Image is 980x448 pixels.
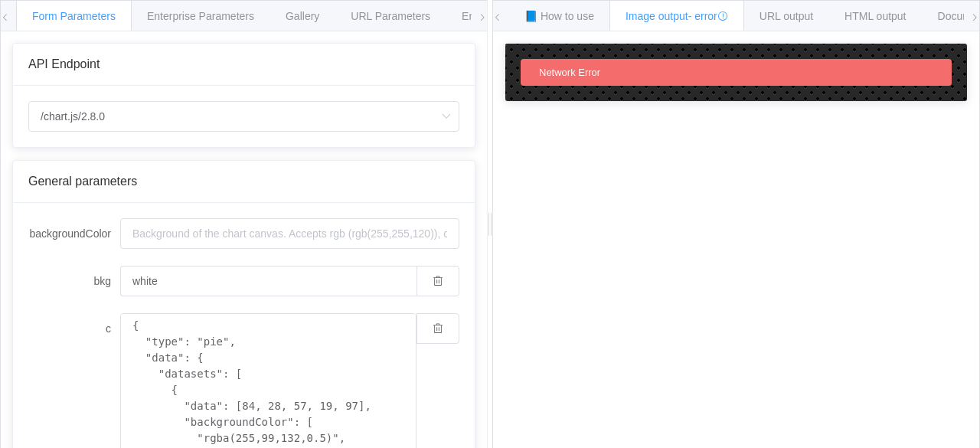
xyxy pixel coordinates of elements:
[32,10,116,22] span: Form Parameters
[28,57,100,70] span: API Endpoint
[286,10,319,22] span: Gallery
[539,67,600,78] span: Network Error
[28,175,137,188] span: General parameters
[28,313,120,344] label: c
[524,10,594,22] span: 📘 How to use
[28,101,459,132] input: Select
[626,10,728,22] span: Image output
[28,266,120,296] label: bkg
[28,218,120,249] label: backgroundColor
[120,266,416,296] input: Background of the chart canvas. Accepts rgb (rgb(255,255,120)), colors (red), and url-encoded hex...
[351,10,430,22] span: URL Parameters
[147,10,254,22] span: Enterprise Parameters
[120,218,459,249] input: Background of the chart canvas. Accepts rgb (rgb(255,255,120)), colors (red), and url-encoded hex...
[688,10,728,22] span: - error
[844,10,906,22] span: HTML output
[759,10,813,22] span: URL output
[462,10,528,22] span: Environments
